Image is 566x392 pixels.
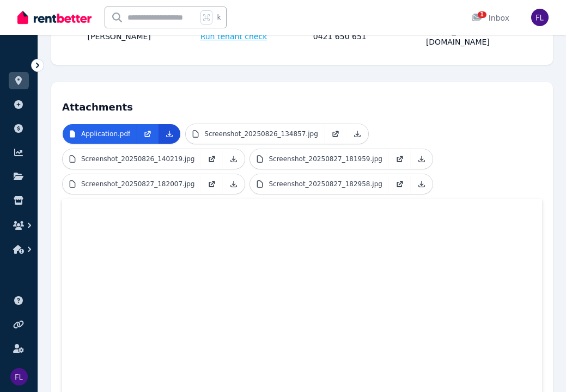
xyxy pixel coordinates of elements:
a: Download Attachment [159,124,180,144]
a: Open in new Tab [201,149,223,169]
span: k [217,13,221,22]
p: Screenshot_20250827_182007.jpg [81,180,194,188]
a: Open in new Tab [137,124,159,144]
a: Screenshot_20250827_181959.jpg [250,149,388,169]
a: Open in new Tab [325,124,346,144]
a: Screenshot_20250827_182007.jpg [63,174,201,194]
p: Screenshot_20250826_134857.jpg [204,130,318,138]
a: Download Attachment [346,124,368,144]
span: Run tenant check [200,31,267,42]
h4: Attachments [62,93,542,115]
img: Fen Li [10,368,28,385]
a: Open in new Tab [201,174,223,194]
a: Screenshot_20250827_182958.jpg [250,174,388,194]
a: Download Attachment [223,149,245,169]
a: Download Attachment [411,174,433,194]
a: Open in new Tab [389,174,411,194]
a: Screenshot_20250826_140219.jpg [63,149,201,169]
p: Screenshot_20250826_140219.jpg [81,155,194,163]
p: Application.pdf [81,130,130,138]
a: Download Attachment [223,174,245,194]
a: Open in new Tab [389,149,411,169]
p: Screenshot_20250827_181959.jpg [269,155,382,163]
img: RentBetter [17,9,92,26]
div: 0421 650 651 [313,26,423,47]
div: [EMAIL_ADDRESS][DOMAIN_NAME] [426,26,535,47]
div: Inbox [471,13,509,23]
img: Fen Li [531,9,549,26]
p: Screenshot_20250827_182958.jpg [269,180,382,188]
span: 1 [478,11,486,18]
a: Download Attachment [411,149,433,169]
a: Application.pdf [63,124,137,144]
div: [PERSON_NAME] [88,26,197,47]
a: Screenshot_20250826_134857.jpg [186,124,324,144]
